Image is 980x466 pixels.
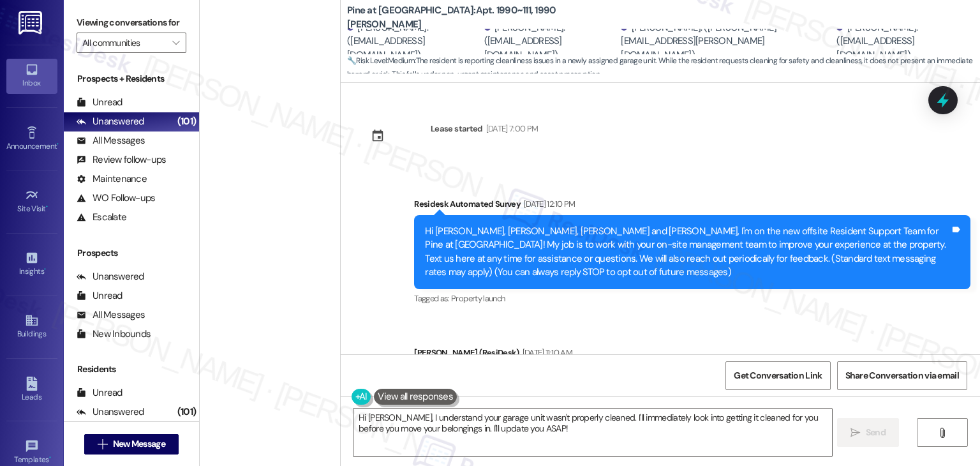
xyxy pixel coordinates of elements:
[414,346,970,364] div: [PERSON_NAME] (ResiDesk)
[77,115,144,128] div: Unanswered
[64,246,199,260] div: Prospects
[77,172,147,186] div: Maintenance
[98,439,107,449] i: 
[64,363,199,376] div: Residents
[77,289,122,303] div: Unread
[866,426,886,439] span: Send
[837,418,899,447] button: Send
[77,386,122,400] div: Unread
[84,434,179,455] button: New Message
[621,21,833,62] div: [PERSON_NAME]. ([PERSON_NAME][EMAIL_ADDRESS][PERSON_NAME][DOMAIN_NAME])
[937,428,947,438] i: 
[347,21,481,62] div: [PERSON_NAME]. ([EMAIL_ADDRESS][DOMAIN_NAME])
[82,33,166,53] input: All communities
[425,225,950,280] div: Hi [PERSON_NAME], [PERSON_NAME], [PERSON_NAME] and [PERSON_NAME], I'm on the new offsite Resident...
[521,197,575,211] div: [DATE] 12:10 PM
[174,402,199,422] div: (101)
[6,373,57,407] a: Leads
[77,134,145,147] div: All Messages
[519,346,572,359] div: [DATE] 11:10 AM
[77,405,144,419] div: Unanswered
[77,96,122,109] div: Unread
[19,11,45,34] img: ResiDesk Logo
[77,192,155,205] div: WO Follow-ups
[77,270,144,283] div: Unanswered
[49,453,51,462] span: •
[64,72,199,86] div: Prospects + Residents
[77,13,186,33] label: Viewing conversations for
[347,56,415,66] strong: 🔧 Risk Level: Medium
[414,289,970,308] div: Tagged as:
[6,184,57,219] a: Site Visit •
[77,211,126,224] div: Escalate
[347,4,602,31] b: Pine at [GEOGRAPHIC_DATA]: Apt. 1990~111, 1990 [PERSON_NAME]
[850,428,860,438] i: 
[347,54,980,82] span: : The resident is reporting cleanliness issues in a newly assigned garage unit. While the residen...
[174,112,199,132] div: (101)
[77,327,151,341] div: New Inbounds
[6,59,57,93] a: Inbox
[845,369,959,382] span: Share Conversation via email
[484,21,618,62] div: [PERSON_NAME]. ([EMAIL_ADDRESS][DOMAIN_NAME])
[113,437,165,451] span: New Message
[734,369,822,382] span: Get Conversation Link
[77,153,166,167] div: Review follow-ups
[431,122,483,135] div: Lease started
[44,265,46,274] span: •
[353,409,831,456] textarea: Hi [PERSON_NAME], I understand your garage unit wasn't properly cleaned. I'll immediately look in...
[172,38,179,48] i: 
[46,202,48,211] span: •
[77,308,145,322] div: All Messages
[6,247,57,282] a: Insights •
[6,310,57,344] a: Buildings
[483,122,538,135] div: [DATE] 7:00 PM
[414,197,970,215] div: Residesk Automated Survey
[837,361,967,390] button: Share Conversation via email
[836,21,970,62] div: [PERSON_NAME]. ([EMAIL_ADDRESS][DOMAIN_NAME])
[57,140,59,149] span: •
[451,293,505,304] span: Property launch
[725,361,830,390] button: Get Conversation Link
